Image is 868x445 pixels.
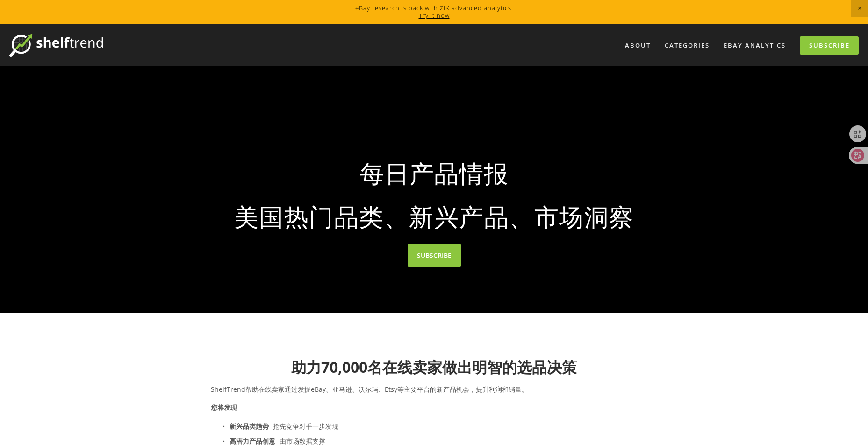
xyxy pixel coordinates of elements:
a: eBay Analytics [717,38,792,53]
strong: 您将发现 [211,403,237,412]
a: SUBSCRIBE [408,244,461,267]
img: ShelfTrend [9,34,103,57]
p: - 抢先竞争对手一步发现 [230,420,658,432]
div: Categories [659,38,716,53]
p: ShelfTrend帮助在线卖家通过发掘eBay、亚马逊、沃尔玛、Etsy等主要平台的新产品机会，提升利润和销量。 [211,383,658,395]
strong: 助力70,000名在线卖家做出明智的选品决策 [291,357,577,377]
strong: 新兴品类趋势 [230,422,269,431]
p: 美国热门品类、新兴产品、市场洞察 [226,204,643,229]
a: Subscribe [800,36,859,55]
strong: 每日产品情报 [226,151,643,195]
a: About [619,38,657,53]
a: Try it now [419,11,450,20]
